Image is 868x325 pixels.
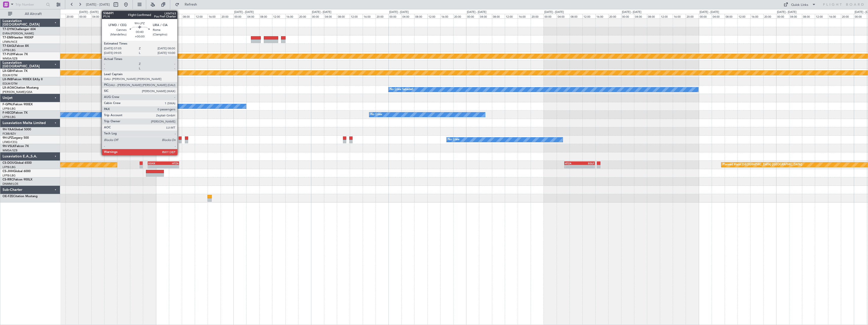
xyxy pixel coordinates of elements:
[3,70,14,73] span: LX-GBH
[3,32,34,35] a: EVRA/[PERSON_NAME]
[3,70,28,73] a: LX-GBHFalcon 7X
[389,10,409,14] div: [DATE] - [DATE]
[311,14,324,18] div: 00:00
[3,140,17,144] a: LFMD/CEQ
[828,14,841,18] div: 16:00
[3,36,12,39] span: T7-EMI
[15,1,45,8] input: Trip Number
[3,103,33,106] a: F-GPNJFalcon 900EX
[131,103,143,110] div: No Crew
[440,14,453,18] div: 16:00
[298,14,311,18] div: 20:00
[3,165,16,169] a: LFPB/LBG
[492,14,505,18] div: 08:00
[453,14,466,18] div: 20:00
[712,14,725,18] div: 04:00
[337,14,350,18] div: 08:00
[350,14,363,18] div: 12:00
[3,107,16,111] a: LFPB/LBG
[272,14,285,18] div: 12:00
[401,14,414,18] div: 04:00
[3,78,42,81] a: LX-INBFalcon 900EX EASy II
[3,161,14,165] span: CS-DOU
[390,86,413,93] div: No Crew Sabadell
[544,14,556,18] div: 00:00
[776,14,789,18] div: 00:00
[427,14,440,18] div: 12:00
[3,45,29,48] a: T7-EAGLFalcon 8X
[3,195,38,198] a: OE-FZECitation Mustang
[3,48,16,52] a: LFPB/LBG
[518,14,531,18] div: 16:00
[3,128,31,131] a: 9H-YAAGlobal 5000
[148,162,163,165] div: EGKK
[3,149,17,152] a: WMSA/SZB
[700,10,719,14] div: [DATE] - [DATE]
[763,14,776,18] div: 20:00
[582,14,595,18] div: 12:00
[3,170,31,173] a: CS-JHHGlobal 6000
[479,14,492,18] div: 04:00
[13,12,53,16] span: All Aircraft
[221,14,233,18] div: 20:00
[686,14,699,18] div: 20:00
[3,136,29,139] a: 9H-LPZLegacy 500
[3,111,14,114] span: F-HECD
[3,128,14,131] span: 9H-YAA
[3,86,14,89] span: LX-AOA
[3,145,29,148] a: 9H-VSLKFalcon 7X
[3,28,14,31] span: T7-DYN
[3,170,13,173] span: CS-JHH
[791,3,808,8] div: Quick Links
[3,182,18,186] a: DNMM/LOS
[86,2,110,7] span: [DATE] - [DATE]
[781,1,818,9] button: Quick Links
[3,36,33,39] a: T7-EMIHawker 900XP
[117,14,130,18] div: 12:00
[3,82,17,86] a: EDLW/DTM
[608,14,621,18] div: 20:00
[3,115,16,119] a: LFPB/LBG
[448,136,460,144] div: No Crew
[699,14,712,18] div: 00:00
[169,14,182,18] div: 04:00
[163,162,179,165] div: HTZA
[285,14,298,18] div: 16:00
[570,14,582,18] div: 08:00
[595,14,608,18] div: 16:00
[725,14,737,18] div: 08:00
[234,10,254,14] div: [DATE] - [DATE]
[3,103,13,106] span: F-GPNJ
[565,165,579,168] div: -
[3,145,15,148] span: 9H-VSLK
[544,10,564,14] div: [DATE] - [DATE]
[467,10,486,14] div: [DATE] - [DATE]
[156,14,169,18] div: 00:00
[750,14,763,18] div: 16:00
[815,14,828,18] div: 12:00
[157,10,176,14] div: [DATE] - [DATE]
[79,10,99,14] div: [DATE] - [DATE]
[376,14,388,18] div: 20:00
[312,10,331,14] div: [DATE] - [DATE]
[91,14,104,18] div: 04:00
[580,165,594,168] div: -
[208,14,221,18] div: 16:00
[466,14,479,18] div: 00:00
[3,73,17,77] a: EDLW/DTM
[66,14,78,18] div: 20:00
[148,165,163,168] div: -
[3,45,15,48] span: T7-EAGL
[3,53,14,56] span: T7-PJ29
[414,14,427,18] div: 08:00
[388,14,401,18] div: 00:00
[3,178,13,181] span: CS-RRC
[173,1,203,9] button: Refresh
[180,3,202,6] span: Refresh
[163,165,179,168] div: -
[789,14,802,18] div: 04:00
[621,14,634,18] div: 00:00
[3,174,16,177] a: LFPB/LBG
[723,161,802,169] div: Planned Maint [GEOGRAPHIC_DATA] ([GEOGRAPHIC_DATA])
[3,132,16,136] a: FCBB/BZV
